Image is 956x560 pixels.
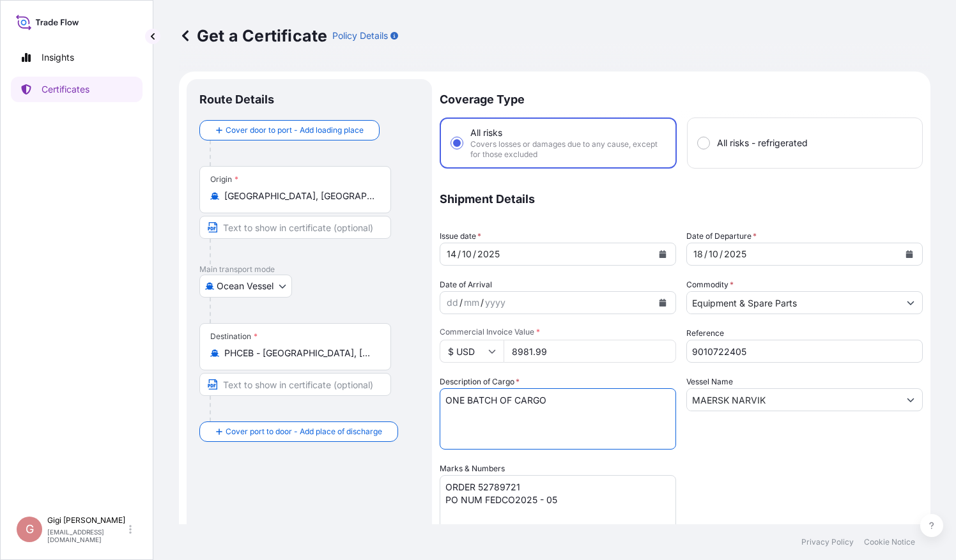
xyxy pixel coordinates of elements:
[440,462,505,475] label: Marks & Numbers
[687,291,899,314] input: Type to search commodity
[463,295,481,310] div: month,
[899,291,922,314] button: Show suggestions
[686,327,724,340] label: Reference
[481,295,484,310] div: /
[217,280,274,292] span: Ocean Vessel
[470,126,502,139] span: All risks
[226,425,382,438] span: Cover port to door - Add place of discharge
[440,375,520,388] label: Description of Cargo
[47,528,127,543] p: [EMAIL_ADDRESS][DOMAIN_NAME]
[210,174,238,185] div: Origin
[199,216,391,239] input: Text to appear on certificate
[210,331,258,342] div: Destination
[199,92,274,107] p: Route Details
[686,230,757,243] span: Date of Departure
[686,340,923,363] input: Enter booking reference
[199,421,398,442] button: Cover port to door - Add place of discharge
[687,388,899,411] input: Type to search vessel name or IMO
[26,523,34,536] span: G
[440,181,923,217] p: Shipment Details
[445,246,458,262] div: day,
[707,246,720,262] div: month,
[42,83,89,96] p: Certificates
[899,388,922,411] button: Show suggestions
[440,388,676,450] textarea: ONE BATCH OF CARGO
[720,246,723,262] div: /
[473,246,476,262] div: /
[652,292,673,313] button: Calendar
[179,26,327,46] p: Get a Certificate
[226,124,364,137] span: Cover door to port - Add loading place
[199,120,380,140] button: Cover door to port - Add loading place
[686,375,733,388] label: Vessel Name
[459,295,463,310] div: /
[11,77,143,102] a: Certificates
[440,475,676,539] textarea: ORDER 52789721 PO NUM FEDCO2025 - 05
[458,246,461,262] div: /
[461,246,473,262] div: month,
[224,190,375,202] input: Origin
[11,45,143,70] a: Insights
[440,79,923,117] p: Coverage Type
[476,246,501,262] div: year,
[686,278,734,291] label: Commodity
[801,537,854,547] a: Privacy Policy
[723,246,748,262] div: year,
[704,246,707,262] div: /
[899,244,920,264] button: Calendar
[717,137,808,149] span: All risks - refrigerated
[440,230,481,243] span: Issue date
[698,137,709,149] input: All risks - refrigerated
[440,327,676,337] span: Commercial Invoice Value
[199,275,292,298] button: Select transport
[504,340,676,363] input: Enter amount
[445,295,459,310] div: day,
[864,537,915,547] a: Cookie Notice
[652,244,673,264] button: Calendar
[484,295,507,310] div: year,
[470,139,665,160] span: Covers losses or damages due to any cause, except for those excluded
[224,347,375,359] input: Destination
[199,373,391,396] input: Text to appear on certificate
[440,278,492,291] span: Date of Arrival
[199,264,419,275] p: Main transport mode
[692,246,704,262] div: day,
[332,29,388,42] p: Policy Details
[42,51,74,64] p: Insights
[47,515,127,526] p: Gigi [PERSON_NAME]
[451,137,463,149] input: All risksCovers losses or damages due to any cause, except for those excluded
